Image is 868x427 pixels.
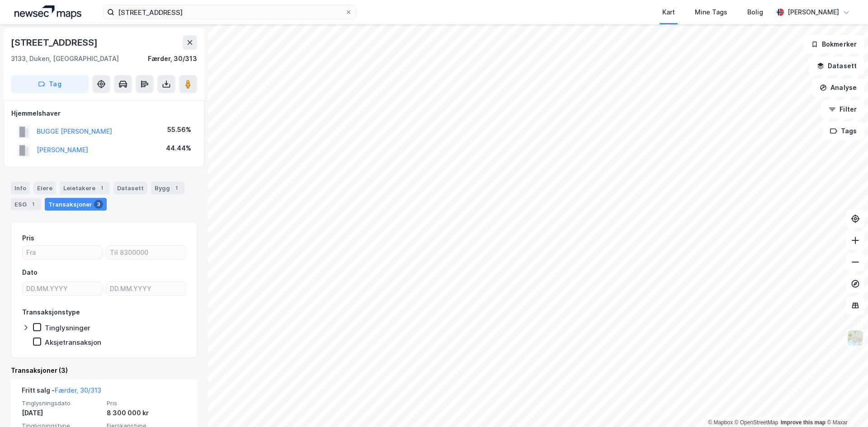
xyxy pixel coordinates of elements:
div: Aksjetransaksjon [45,338,101,347]
input: DD.MM.YYYY [23,282,102,296]
div: [STREET_ADDRESS] [11,35,99,50]
div: [PERSON_NAME] [788,7,839,18]
div: Tinglysninger [45,324,90,332]
div: Info [11,182,30,194]
iframe: Chat Widget [823,384,868,427]
a: Færder, 30/313 [55,386,101,394]
div: Eiere [33,182,56,194]
button: Analyse [812,79,864,97]
div: Transaksjonstype [22,307,80,318]
div: Mine Tags [695,7,727,18]
input: Fra [23,246,102,259]
input: DD.MM.YYYY [106,282,185,296]
div: 1 [172,183,181,192]
div: Pris [22,233,34,244]
div: Transaksjoner (3) [11,365,197,376]
span: Pris [107,399,186,407]
button: Datasett [809,57,864,75]
button: Tag [11,75,89,93]
button: Tags [822,122,864,140]
div: Bygg [151,182,184,194]
div: Transaksjoner [45,198,107,211]
div: Kart [662,7,675,18]
div: 44.44% [166,143,191,154]
input: Til 8300000 [106,246,185,259]
div: Leietakere [60,182,110,194]
div: Bolig [747,7,763,18]
button: Filter [821,100,864,118]
input: Søk på adresse, matrikkel, gårdeiere, leietakere eller personer [114,5,345,19]
div: 3133, Duken, [GEOGRAPHIC_DATA] [11,53,119,64]
img: Z [847,329,864,347]
div: Hjemmelshaver [11,108,197,119]
div: Færder, 30/313 [148,53,197,64]
div: 8 300 000 kr [107,408,186,418]
div: Fritt salg - [22,385,101,399]
div: Datasett [113,182,147,194]
div: Kontrollprogram for chat [823,384,868,427]
img: logo.a4113a55bc3d86da70a041830d287a7e.svg [14,5,81,19]
a: OpenStreetMap [735,419,778,426]
div: 1 [28,200,38,209]
button: Bokmerker [803,35,864,53]
a: Mapbox [708,419,733,426]
div: 3 [94,200,103,209]
div: Dato [22,267,38,278]
div: 1 [97,183,106,192]
a: Improve this map [781,419,826,426]
span: Tinglysningsdato [22,399,101,407]
div: [DATE] [22,408,101,418]
div: 55.56% [167,124,191,135]
div: ESG [11,198,41,211]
